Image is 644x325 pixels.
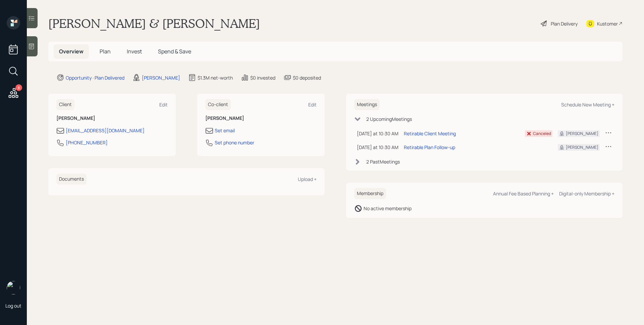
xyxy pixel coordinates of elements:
div: Canceled [533,131,551,137]
div: Log out [5,303,21,309]
h6: Documents [56,174,87,185]
div: No active membership [364,205,412,212]
div: [DATE] at 10:30 AM [357,144,398,151]
div: Edit [159,101,168,108]
div: [PERSON_NAME] [566,144,598,150]
span: Plan [100,48,111,55]
img: james-distasi-headshot.png [7,281,20,294]
div: Annual Fee Based Planning + [493,190,554,197]
div: 2 Past Meeting s [366,158,400,165]
div: Retirable Client Meeting [404,130,456,137]
h6: [PERSON_NAME] [205,115,317,121]
div: Edit [308,101,317,108]
div: Plan Delivery [551,20,578,27]
span: Overview [59,48,84,55]
h6: Co-client [205,99,231,110]
div: Opportunity · Plan Delivered [66,74,124,81]
div: Digital-only Membership + [559,190,614,197]
h1: [PERSON_NAME] & [PERSON_NAME] [48,16,260,31]
div: [PERSON_NAME] [566,131,598,137]
div: [EMAIL_ADDRESS][DOMAIN_NAME] [66,127,145,134]
div: $0 invested [250,74,275,81]
span: Spend & Save [158,48,191,55]
div: Set email [215,127,235,134]
h6: [PERSON_NAME] [56,115,168,121]
div: [PERSON_NAME] [142,74,180,81]
h6: Client [56,99,74,110]
div: Kustomer [597,20,618,27]
div: Schedule New Meeting + [561,101,614,108]
h6: Meetings [354,99,380,110]
div: [DATE] at 10:30 AM [357,130,398,137]
div: 2 Upcoming Meeting s [366,115,412,123]
div: Retirable Plan Follow-up [404,144,455,151]
h6: Membership [354,188,386,199]
div: $1.3M net-worth [198,74,233,81]
span: Invest [127,48,142,55]
div: Set phone number [215,139,254,146]
div: [PHONE_NUMBER] [66,139,108,146]
div: $0 deposited [293,74,321,81]
div: 8 [15,84,22,91]
div: Upload + [298,176,317,182]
